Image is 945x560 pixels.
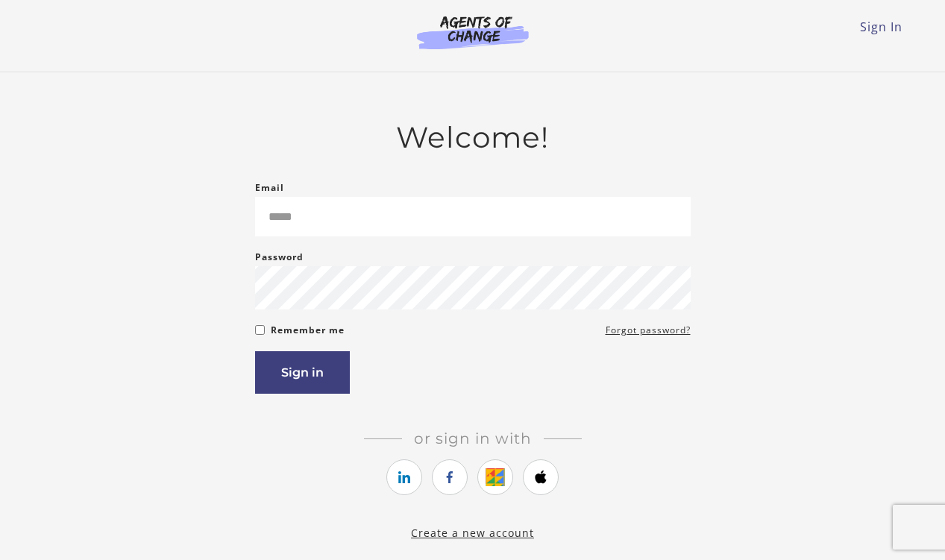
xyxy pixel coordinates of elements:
a: https://courses.thinkific.com/users/auth/apple?ss%5Breferral%5D=&ss%5Buser_return_to%5D=&ss%5Bvis... [523,459,559,495]
label: Password [255,248,304,266]
h2: Welcome! [255,120,691,155]
span: Or sign in with [402,430,544,447]
button: Sign in [255,351,350,394]
a: https://courses.thinkific.com/users/auth/linkedin?ss%5Breferral%5D=&ss%5Buser_return_to%5D=&ss%5B... [386,459,422,495]
a: Forgot password? [606,321,691,339]
a: https://courses.thinkific.com/users/auth/facebook?ss%5Breferral%5D=&ss%5Buser_return_to%5D=&ss%5B... [432,459,468,495]
label: Remember me [271,321,345,339]
img: Agents of Change Logo [401,15,544,49]
label: Email [255,179,284,197]
a: Sign In [860,19,902,35]
a: https://courses.thinkific.com/users/auth/google?ss%5Breferral%5D=&ss%5Buser_return_to%5D=&ss%5Bvi... [477,459,513,495]
a: Create a new account [411,526,534,540]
